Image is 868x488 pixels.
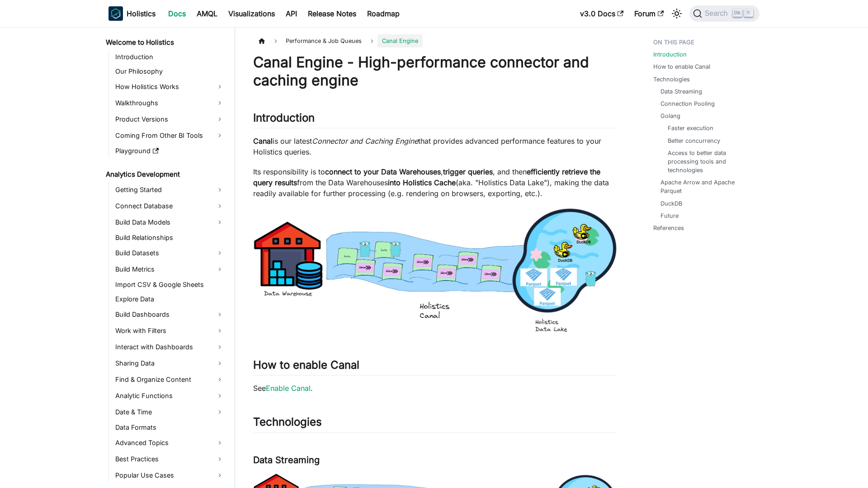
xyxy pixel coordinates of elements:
[660,99,715,108] a: Connection Pooling
[108,6,123,21] img: Holistics
[113,231,227,244] a: Build Relationships
[377,34,423,47] span: Canal Engine
[253,136,273,145] strong: Canal
[113,452,227,466] a: Best Practices
[325,167,441,176] strong: connect to your Data Warehouses
[312,136,418,145] em: Connector and Caching Engine
[108,6,156,21] a: HolisticsHolistics
[253,455,617,466] h3: Data Streaming
[113,293,227,305] a: Explore Data
[113,278,227,291] a: Import CSV & Google Sheets
[575,6,629,21] a: v3.0 Docs
[253,136,617,157] p: is our latest that provides advanced performance features to your Holistics queries.
[113,199,227,213] a: Connect Database
[253,53,617,89] h1: Canal Engine - High-performance connector and caching engine
[113,215,227,230] a: Build Data Models
[113,65,227,78] a: Our Philosophy
[113,468,227,483] a: Popular Use Cases
[253,34,617,47] nav: Breadcrumbs
[99,27,235,488] nav: Docs sidebar
[266,384,311,393] a: Enable Canal
[702,9,733,18] span: Search
[113,51,227,63] a: Introduction
[744,9,753,17] kbd: K
[653,224,684,232] a: References
[253,166,617,199] p: Its responsibility is to , , and then from the Data Warehouses (aka. "Holistics Data Lake"), maki...
[629,6,669,21] a: Forum
[113,80,227,94] a: How Holistics Works
[223,6,280,21] a: Visualizations
[113,372,227,387] a: Find & Organize Content
[281,34,366,47] span: Performance & Job Queues
[191,6,223,21] a: AMQL
[689,5,759,22] button: Search (Ctrl+K)
[253,34,270,47] a: Home page
[113,421,227,434] a: Data Formats
[653,62,710,71] a: How to enable Canal
[113,96,227,110] a: Walkthroughs
[113,246,227,260] a: Build Datasets
[668,136,720,145] a: Better concurrency
[113,307,227,322] a: Build Dashboards
[103,168,227,181] a: Analytics Development
[113,183,227,197] a: Getting Started
[113,262,227,277] a: Build Metrics
[113,340,227,354] a: Interact with Dashboards
[280,6,302,21] a: API
[660,178,750,195] a: Apache Arrow and Apache Parquet
[670,6,684,21] button: Switch between dark and light mode (currently light mode)
[362,6,405,21] a: Roadmap
[660,112,680,120] a: Golang
[113,128,227,143] a: Coming From Other BI Tools
[302,6,362,21] a: Release Notes
[103,36,227,49] a: Welcome to Holistics
[388,178,456,187] strong: into Holistics Cache
[668,149,747,175] a: Access to better data processing tools and technologies
[253,358,617,375] h2: How to enable Canal
[113,324,227,338] a: Work with Filters
[113,389,227,403] a: Analytic Functions
[163,6,191,21] a: Docs
[113,436,227,450] a: Advanced Topics
[113,145,227,157] a: Playground
[660,87,702,96] a: Data Streaming
[653,50,687,59] a: Introduction
[253,111,617,128] h2: Introduction
[653,75,690,84] a: Technologies
[113,112,227,127] a: Product Versions
[443,167,493,176] strong: trigger queries
[660,211,679,220] a: Future
[660,199,682,208] a: DuckDB
[668,124,713,132] a: Faster execution
[253,208,617,334] img: performance-canal-overview
[127,8,156,19] b: Holistics
[253,383,617,394] p: See .
[253,415,617,432] h2: Technologies
[113,356,227,371] a: Sharing Data
[113,405,227,419] a: Date & Time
